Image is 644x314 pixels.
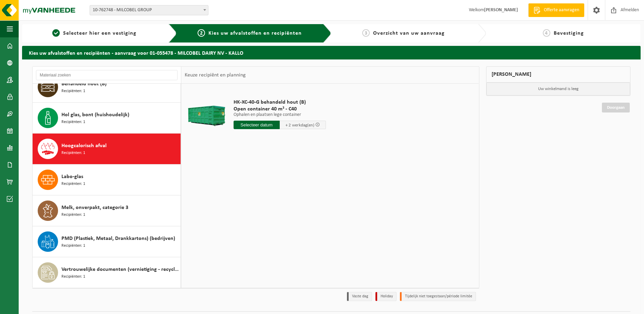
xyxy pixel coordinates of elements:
[286,123,314,127] span: + 2 werkdag(en)
[554,31,584,36] span: Bevestiging
[61,234,175,243] span: PMD (Plastiek, Metaal, Drankkartons) (bedrijven)
[61,111,129,119] span: Hol glas, bont (huishoudelijk)
[52,29,60,37] span: 1
[208,31,302,36] span: Kies uw afvalstoffen en recipiënten
[542,7,581,14] span: Offerte aanvragen
[400,292,476,301] li: Tijdelijk niet toegestaan/période limitée
[61,212,85,218] span: Recipiënten: 1
[373,31,445,36] span: Overzicht van uw aanvraag
[61,80,107,88] span: Behandeld hout (B)
[61,243,85,249] span: Recipiënten: 1
[61,88,85,94] span: Recipiënten: 1
[484,7,518,13] strong: [PERSON_NAME]
[33,103,181,134] button: Hol glas, bont (huishoudelijk) Recipiënten: 1
[25,29,163,37] a: 1Selecteer hier een vestiging
[234,106,326,112] span: Open container 40 m³ - C40
[602,103,630,112] a: Doorgaan
[528,3,584,17] a: Offerte aanvragen
[61,265,179,274] span: Vertrouwelijke documenten (vernietiging - recyclage)
[90,5,208,15] span: 10-762748 - MILCOBEL GROUP
[347,292,372,301] li: Vaste dag
[33,257,181,288] button: Vertrouwelijke documenten (vernietiging - recyclage) Recipiënten: 1
[362,29,370,37] span: 3
[33,72,181,103] button: Behandeld hout (B) Recipiënten: 1
[61,274,85,280] span: Recipiënten: 1
[181,67,249,84] div: Keuze recipiënt en planning
[61,142,107,150] span: Hoogcalorisch afval
[33,226,181,257] button: PMD (Plastiek, Metaal, Drankkartons) (bedrijven) Recipiënten: 1
[61,150,85,156] span: Recipiënten: 1
[543,29,550,37] span: 4
[486,66,631,83] div: [PERSON_NAME]
[234,112,326,117] p: Ophalen en plaatsen lege container
[33,134,181,164] button: Hoogcalorisch afval Recipiënten: 1
[486,83,630,95] p: Uw winkelmand is leeg
[63,31,136,36] span: Selecteer hier een vestiging
[234,99,326,106] span: HK-XC-40-G behandeld hout (B)
[375,292,397,301] li: Holiday
[61,181,85,187] span: Recipiënten: 1
[61,204,128,212] span: Melk, onverpakt, categorie 3
[33,164,181,195] button: Labo-glas Recipiënten: 1
[61,119,85,125] span: Recipiënten: 1
[198,29,205,37] span: 2
[33,195,181,226] button: Melk, onverpakt, categorie 3 Recipiënten: 1
[22,46,641,59] h2: Kies uw afvalstoffen en recipiënten - aanvraag voor 01-055478 - MILCOBEL DAIRY NV - KALLO
[36,70,178,80] input: Materiaal zoeken
[234,121,280,129] input: Selecteer datum
[61,173,83,181] span: Labo-glas
[90,5,208,15] span: 10-762748 - MILCOBEL GROUP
